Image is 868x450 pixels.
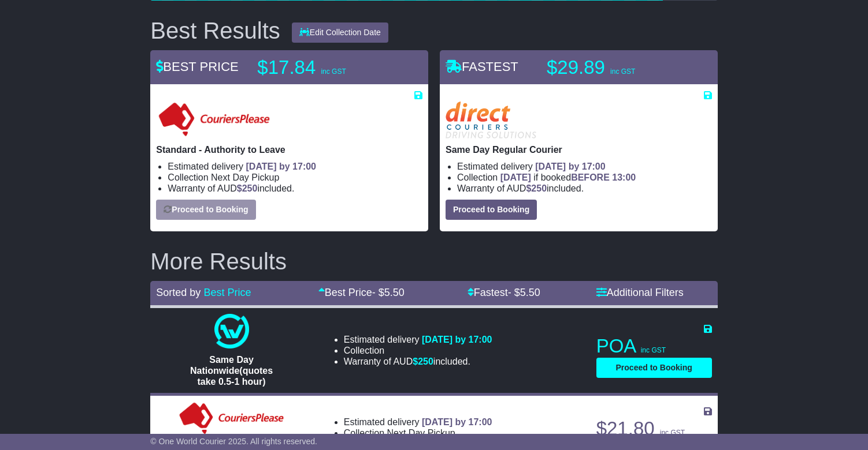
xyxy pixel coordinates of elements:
[500,172,636,182] span: if booked
[547,56,691,79] p: $29.89
[344,417,492,427] li: Estimated delivery
[660,429,685,437] span: inc GST
[168,172,422,183] li: Collection
[531,183,547,193] span: 250
[344,345,492,356] li: Collection
[150,249,717,274] h2: More Results
[526,183,547,193] span: $
[321,67,346,76] span: inc GST
[508,287,540,298] span: - $
[500,172,531,182] span: [DATE]
[446,102,536,138] img: Direct: Same Day Regular Courier
[156,59,238,74] span: BEST PRICE
[372,287,405,298] span: - $
[237,183,258,193] span: $
[446,200,537,220] button: Proceed to Booking
[292,22,388,43] button: Edit Collection Date
[344,356,492,367] li: Warranty of AUD included.
[190,355,273,387] span: Same Day Nationwide(quotes take 0.5-1 hour)
[344,334,492,345] li: Estimated delivery
[422,417,492,427] span: [DATE] by 17:00
[422,335,492,344] span: [DATE] by 17:00
[203,287,251,298] a: Best Price
[214,314,249,348] img: One World Courier: Same Day Nationwide(quotes take 0.5-1 hour)
[168,183,422,194] li: Warranty of AUD included.
[596,335,712,358] p: POA
[344,427,492,438] li: Collection
[257,56,402,79] p: $17.84
[418,357,433,366] span: 250
[457,161,712,172] li: Estimated delivery
[641,346,666,354] span: inc GST
[211,172,279,182] span: Next Day Pickup
[446,144,712,155] p: Same Day Regular Courier
[446,59,518,74] span: FASTEST
[156,287,201,298] span: Sorted by
[612,172,636,182] span: 13:00
[242,183,258,193] span: 250
[144,18,286,43] div: Best Results
[535,162,606,171] span: [DATE] by 17:00
[387,428,455,438] span: Next Day Pickup
[596,287,684,298] a: Additional Filters
[156,144,422,155] p: Standard - Authority to Leave
[610,67,635,76] span: inc GST
[150,437,317,446] span: © One World Courier 2025. All rights reserved.
[246,162,317,171] span: [DATE] by 17:00
[156,200,255,220] button: Proceed to Booking
[384,287,405,298] span: 5.50
[571,172,610,182] span: BEFORE
[457,172,712,183] li: Collection
[520,287,540,298] span: 5.50
[177,402,286,436] img: Couriers Please: Standard - Signature Required
[168,161,422,172] li: Estimated delivery
[596,417,712,440] p: $21.80
[413,357,433,366] span: $
[596,358,712,378] button: Proceed to Booking
[457,183,712,194] li: Warranty of AUD included.
[318,287,405,298] a: Best Price- $5.50
[468,287,540,298] a: Fastest- $5.50
[156,102,272,138] img: Couriers Please: Standard - Authority to Leave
